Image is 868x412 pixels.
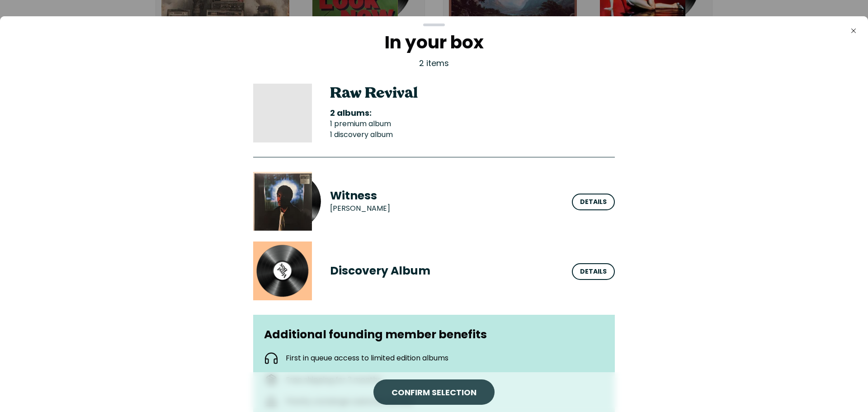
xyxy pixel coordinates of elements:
button: CONFIRM SELECTION [373,379,495,405]
h2: In your box [253,33,615,52]
span: CONFIRM SELECTION [392,387,476,399]
li: 1 premium album [330,118,615,129]
h3: 2 albums: [330,108,615,118]
div: Details [580,267,607,276]
h3: Discovery Album [330,264,561,278]
h3: Witness [330,189,561,203]
p: 2 items [253,57,615,69]
p: First in queue access to limited edition albums [286,353,448,364]
button: Discovery Album artworkDiscovery Album Details [253,242,615,300]
h3: Additional founding member benefits [264,326,604,344]
h2: Raw Revival [330,86,615,102]
div: Details [580,197,607,207]
li: 1 discovery album [330,129,615,140]
button: Witness artworkWitness [PERSON_NAME] Details [253,172,615,231]
p: [PERSON_NAME] [330,203,390,214]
